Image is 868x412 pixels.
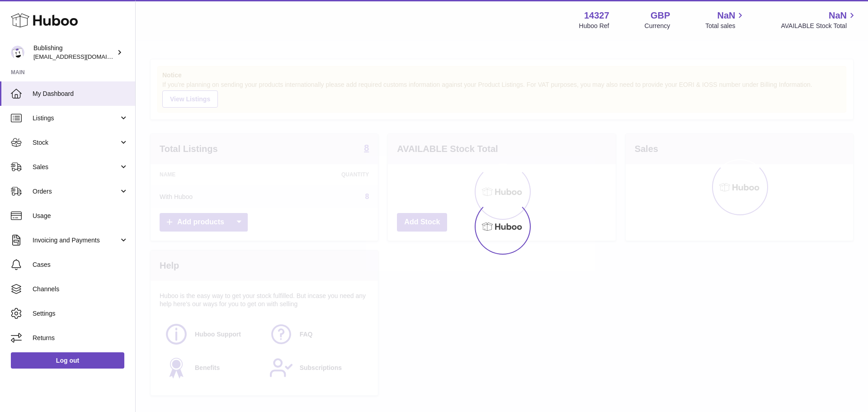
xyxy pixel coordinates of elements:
[33,309,128,318] span: Settings
[781,9,857,30] a: NaN AVAILABLE Stock Total
[11,46,24,59] img: internalAdmin-14327@internal.huboo.com
[33,285,128,294] span: Channels
[33,44,115,61] div: Bublishing
[717,9,735,22] span: NaN
[11,352,124,369] a: Log out
[33,187,119,196] span: Orders
[579,22,609,30] div: Huboo Ref
[33,236,119,245] span: Invoicing and Payments
[33,138,119,147] span: Stock
[33,90,128,98] span: My Dashboard
[651,9,670,22] strong: GBP
[33,163,119,171] span: Sales
[33,212,128,220] span: Usage
[584,9,609,22] strong: 14327
[705,22,745,30] span: Total sales
[33,53,133,60] span: [EMAIL_ADDRESS][DOMAIN_NAME]
[645,22,670,30] div: Currency
[33,114,119,123] span: Listings
[33,260,128,269] span: Cases
[33,334,128,342] span: Returns
[781,22,857,30] span: AVAILABLE Stock Total
[829,9,847,22] span: NaN
[705,9,745,30] a: NaN Total sales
